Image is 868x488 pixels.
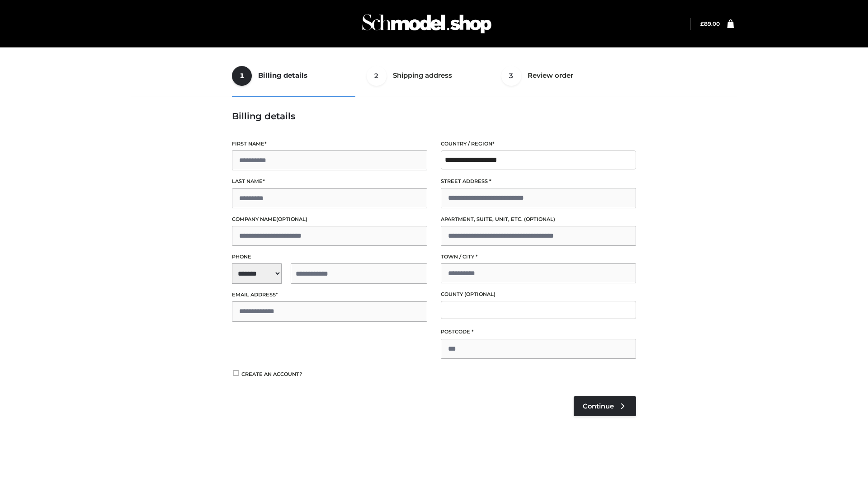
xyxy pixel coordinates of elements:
[232,177,427,186] label: Last name
[441,177,636,186] label: Street address
[700,20,720,27] a: £89.00
[232,111,636,122] h3: Billing details
[232,253,427,261] label: Phone
[232,215,427,224] label: Company name
[276,216,307,222] span: (optional)
[441,328,636,336] label: Postcode
[441,140,636,148] label: Country / Region
[464,291,495,297] span: (optional)
[232,370,240,376] input: Create an account?
[441,253,636,261] label: Town / City
[574,396,636,416] a: Continue
[441,290,636,299] label: County
[241,371,302,377] span: Create an account?
[524,216,555,222] span: (optional)
[583,402,614,410] span: Continue
[700,20,704,27] span: £
[700,20,720,27] bdi: 89.00
[359,6,495,42] img: Schmodel Admin 964
[441,215,636,224] label: Apartment, suite, unit, etc.
[232,140,427,148] label: First name
[232,291,427,299] label: Email address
